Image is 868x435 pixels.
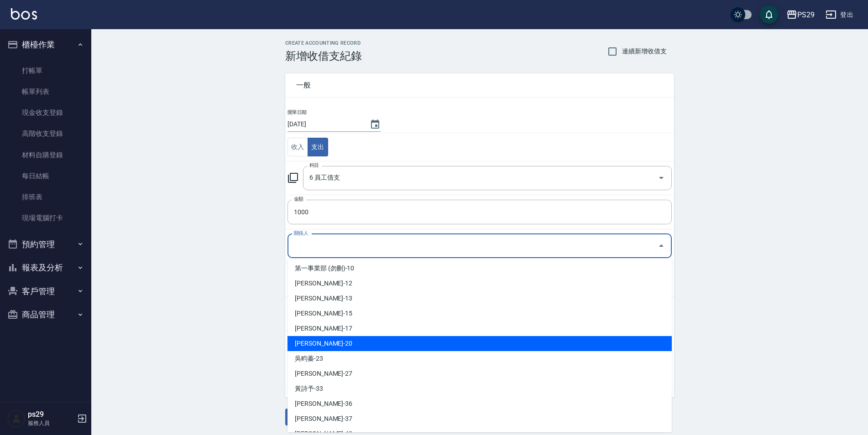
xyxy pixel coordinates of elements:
[288,138,308,156] button: left aligned
[11,8,37,20] img: Logo
[4,145,88,166] a: 材料自購登錄
[288,396,672,411] li: [PERSON_NAME]-36
[822,6,857,23] button: 登出
[288,306,672,321] li: [PERSON_NAME]-15
[288,351,672,366] li: 吳畇蓁-23
[288,276,672,291] li: [PERSON_NAME]-12
[285,40,362,46] h2: CREATE ACCOUNTING RECORD
[285,409,314,425] button: 新增
[309,162,319,169] label: 科目
[654,238,669,253] button: Close
[4,81,88,102] a: 帳單列表
[28,419,74,427] p: 服務人員
[308,138,328,156] button: centered
[288,336,672,351] li: [PERSON_NAME]-20
[4,233,88,256] button: 預約管理
[294,196,303,202] label: 金額
[4,102,88,123] a: 現金收支登錄
[296,81,663,90] span: 一般
[288,366,672,381] li: [PERSON_NAME]-27
[364,114,386,135] button: Choose date, selected date is 2025-09-20
[622,47,667,56] span: 連續新增收借支
[797,9,815,21] div: PS29
[4,186,88,207] a: 排班表
[288,381,672,396] li: 黃詩予-33
[288,261,672,276] li: 第一事業部 (勿刪)-10
[285,50,362,62] h3: 新增收借支紀錄
[654,171,669,185] button: Open
[7,409,26,428] img: Person
[4,166,88,186] a: 每日結帳
[288,138,328,156] div: text alignment
[4,207,88,228] a: 現場電腦打卡
[760,5,778,24] button: save
[4,123,88,144] a: 高階收支登錄
[4,280,88,303] button: 客戶管理
[28,410,74,419] h5: ps29
[4,33,88,57] button: 櫃檯作業
[4,256,88,280] button: 報表及分析
[288,109,307,116] label: 開單日期
[288,321,672,336] li: [PERSON_NAME]-17
[4,303,88,326] button: 商品管理
[288,117,361,132] input: YYYY/MM/DD
[4,60,88,81] a: 打帳單
[783,5,818,24] button: PS29
[294,230,308,237] label: 關係人
[288,411,672,426] li: [PERSON_NAME]-37
[288,291,672,306] li: [PERSON_NAME]-13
